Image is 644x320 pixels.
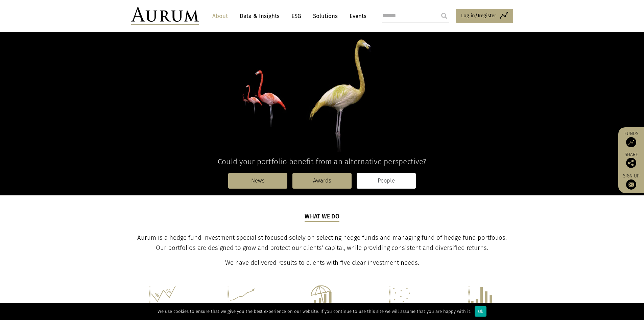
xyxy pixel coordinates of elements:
[622,131,641,147] a: Funds
[346,10,366,22] a: Events
[292,173,352,189] a: Awards
[225,259,419,266] span: We have delivered results to clients with five clear investment needs.
[131,7,199,25] img: Aurum
[622,173,641,190] a: Sign up
[456,9,513,23] a: Log in/Register
[475,306,486,317] div: Ok
[228,173,287,189] a: News
[288,10,305,22] a: ESG
[305,212,339,222] h5: What we do
[137,234,507,252] span: Aurum is a hedge fund investment specialist focused solely on selecting hedge funds and managing ...
[357,173,416,189] a: People
[626,158,636,168] img: Share this post
[310,10,341,22] a: Solutions
[209,10,231,22] a: About
[626,137,636,147] img: Access Funds
[626,179,636,190] img: Sign up to our newsletter
[461,12,496,20] span: Log in/Register
[622,152,641,168] div: Share
[131,157,513,166] h4: Could your portfolio benefit from an alternative perspective?
[236,10,283,22] a: Data & Insights
[437,9,451,23] input: Submit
